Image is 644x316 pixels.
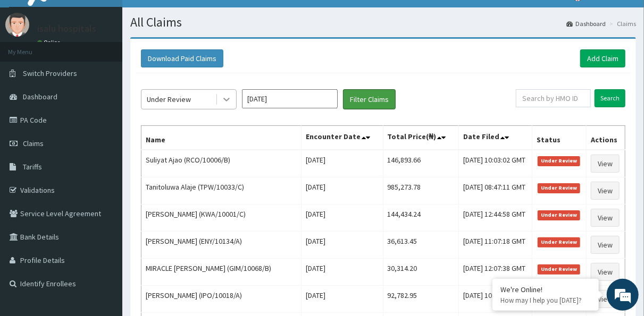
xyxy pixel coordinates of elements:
div: Under Review [147,94,191,105]
td: [DATE] [301,286,383,313]
td: 985,273.78 [383,177,459,204]
td: [PERSON_NAME] (ENY/10134/A) [141,232,302,259]
td: [DATE] 10:03:02 GMT [459,150,532,177]
textarea: Type your message and hit 'Enter' [5,207,203,244]
div: Minimize live chat window [174,5,200,31]
button: Filter Claims [343,89,396,109]
td: [DATE] 12:44:58 GMT [459,204,532,232]
td: MIRACLE [PERSON_NAME] (GIM/10068/B) [141,259,302,286]
th: Status [532,126,586,150]
td: [DATE] 10:43:40 GMT [459,286,532,313]
td: 146,893.66 [383,150,459,177]
th: Actions [587,126,625,150]
h1: All Claims [130,15,636,29]
span: Under Review [538,264,581,274]
th: Encounter Date [301,126,383,150]
td: [DATE] [301,177,383,204]
a: View [591,236,620,254]
p: isalu hospitals [37,24,96,33]
td: [DATE] [301,204,383,232]
th: Name [141,126,302,150]
td: 144,434.24 [383,204,459,232]
li: Claims [607,19,636,28]
img: User Image [5,13,29,37]
a: View [591,182,620,200]
a: View [591,155,620,173]
td: [DATE] [301,232,383,259]
span: Under Review [538,237,581,247]
a: View [591,263,620,281]
span: Under Review [538,210,581,220]
div: Chat with us now [55,59,179,73]
td: [PERSON_NAME] (IPO/10018/A) [141,286,302,313]
a: Online [37,39,63,46]
th: Total Price(₦) [383,126,459,150]
span: Claims [23,139,44,148]
span: Under Review [538,156,581,166]
a: View [591,209,620,227]
input: Select Month and Year [242,89,338,108]
a: Dashboard [566,19,606,28]
button: Download Paid Claims [141,49,223,67]
span: Under Review [538,183,581,193]
td: [DATE] 08:47:11 GMT [459,177,532,204]
a: View [591,290,620,308]
td: 30,314.20 [383,259,459,286]
div: We're Online! [500,285,591,294]
span: Tariffs [23,162,42,172]
td: Tanitoluwa Alaje (TPW/10033/C) [141,177,302,204]
td: [DATE] [301,259,383,286]
td: 36,613.45 [383,232,459,259]
td: Suliyat Ajao (RCO/10006/B) [141,150,302,177]
input: Search [595,89,625,107]
span: Switch Providers [23,69,77,78]
span: We're online! [62,92,147,199]
img: d_794563401_company_1708531726252_794563401 [20,53,43,80]
input: Search by HMO ID [516,89,591,107]
td: [DATE] 11:07:18 GMT [459,232,532,259]
td: [DATE] 12:07:38 GMT [459,259,532,286]
td: [DATE] [301,150,383,177]
span: Dashboard [23,92,57,101]
p: How may I help you today? [500,296,591,305]
td: 92,782.95 [383,286,459,313]
a: Add Claim [580,49,625,67]
td: [PERSON_NAME] (KWA/10001/C) [141,204,302,232]
th: Date Filed [459,126,532,150]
